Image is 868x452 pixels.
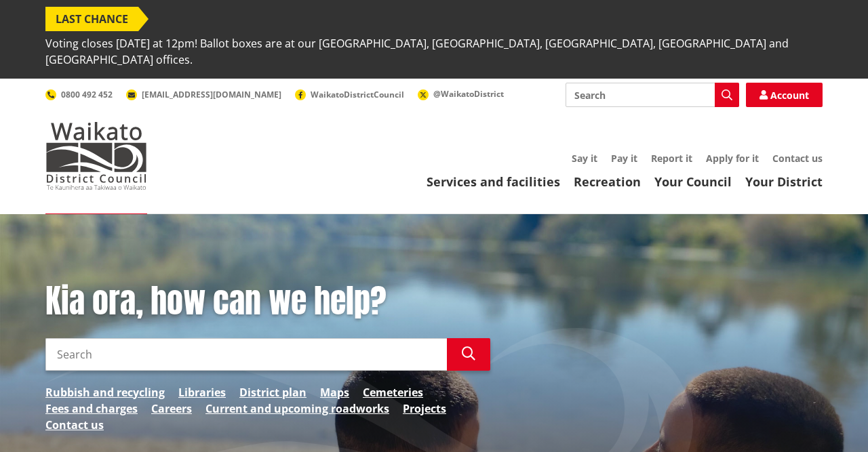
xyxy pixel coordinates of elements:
[654,173,732,190] a: Your Council
[45,282,490,321] h1: Kia ora, how can we help?
[611,152,637,165] a: Pay it
[746,83,823,107] a: Account
[239,384,307,400] a: District plan
[45,89,113,100] a: 0800 492 452
[572,152,597,165] a: Say it
[45,338,447,371] input: Search input
[745,173,823,190] a: Your District
[45,400,138,417] a: Fees and charges
[651,152,692,165] a: Report it
[45,31,823,72] span: Voting closes [DATE] at 12pm! Ballot boxes are at our [GEOGRAPHIC_DATA], [GEOGRAPHIC_DATA], [GEOG...
[311,89,404,100] span: WaikatoDistrictCouncil
[142,89,281,100] span: [EMAIL_ADDRESS][DOMAIN_NAME]
[566,83,739,107] input: Search input
[151,400,192,417] a: Careers
[433,88,504,100] span: @WaikatoDistrict
[706,152,759,165] a: Apply for it
[178,384,226,400] a: Libraries
[427,173,560,190] a: Services and facilities
[45,417,104,433] a: Contact us
[772,152,823,165] a: Contact us
[320,384,349,400] a: Maps
[418,88,504,100] a: @WaikatoDistrict
[295,89,404,100] a: WaikatoDistrictCouncil
[574,173,641,190] a: Recreation
[45,7,138,31] span: LAST CHANCE
[45,384,165,400] a: Rubbish and recycling
[205,400,389,417] a: Current and upcoming roadworks
[403,400,446,417] a: Projects
[45,122,147,190] img: Waikato District Council - Te Kaunihera aa Takiwaa o Waikato
[126,89,281,100] a: [EMAIL_ADDRESS][DOMAIN_NAME]
[61,89,113,100] span: 0800 492 452
[363,384,423,400] a: Cemeteries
